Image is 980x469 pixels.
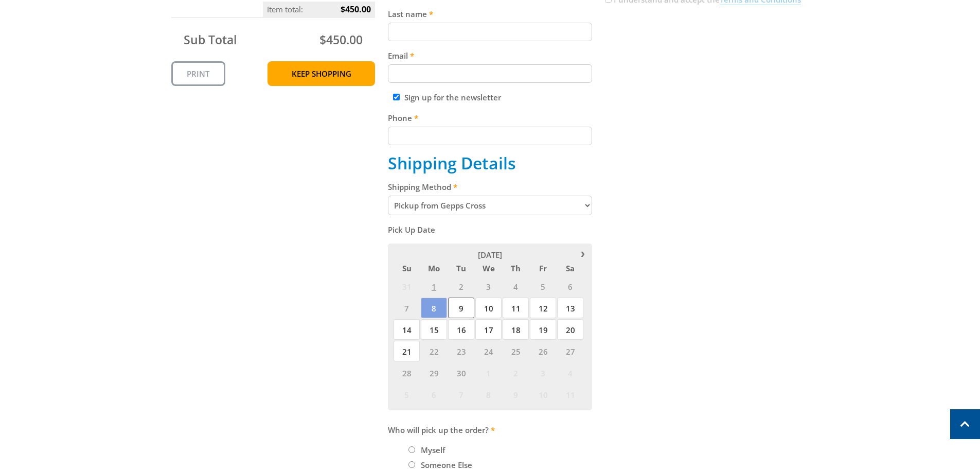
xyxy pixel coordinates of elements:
[503,319,529,340] span: 18
[503,384,529,405] span: 9
[421,262,447,275] span: Mo
[394,276,420,297] span: 31
[319,31,363,48] span: $450.00
[341,2,371,17] span: $450.00
[557,276,583,297] span: 6
[503,276,529,297] span: 4
[421,319,447,340] span: 15
[475,341,502,361] span: 24
[421,298,447,318] span: 8
[448,298,474,318] span: 9
[503,341,529,361] span: 25
[475,262,502,275] span: We
[394,362,420,383] span: 28
[530,298,556,318] span: 12
[503,298,529,318] span: 11
[530,362,556,383] span: 3
[475,276,502,297] span: 3
[448,262,474,275] span: Tu
[388,23,592,41] input: Please enter your last name.
[268,61,375,86] a: Keep Shopping
[388,64,592,83] input: Please enter your email address.
[557,298,583,318] span: 13
[404,92,501,102] label: Sign up for the newsletter
[388,196,592,215] select: Please select a shipping method.
[388,127,592,145] input: Please enter your telephone number.
[388,153,592,173] h2: Shipping Details
[408,446,415,453] input: Please select who will pick up the order.
[530,276,556,297] span: 5
[394,319,420,340] span: 14
[421,276,447,297] span: 1
[503,262,529,275] span: Th
[388,49,592,62] label: Email
[184,31,237,48] span: Sub Total
[448,319,474,340] span: 16
[478,250,502,260] span: [DATE]
[448,384,474,405] span: 7
[530,262,556,275] span: Fr
[530,319,556,340] span: 19
[388,112,592,124] label: Phone
[388,181,592,193] label: Shipping Method
[408,461,415,468] input: Please select who will pick up the order.
[503,362,529,383] span: 2
[530,384,556,405] span: 10
[557,319,583,340] span: 20
[475,384,502,405] span: 8
[263,2,375,17] p: Item total:
[421,341,447,361] span: 22
[557,341,583,361] span: 27
[171,61,225,86] a: Print
[421,384,447,405] span: 6
[394,262,420,275] span: Su
[475,319,502,340] span: 17
[475,298,502,318] span: 10
[557,362,583,383] span: 4
[475,362,502,383] span: 1
[388,223,592,236] label: Pick Up Date
[448,276,474,297] span: 2
[557,262,583,275] span: Sa
[417,441,449,459] label: Myself
[394,298,420,318] span: 7
[448,341,474,361] span: 23
[557,384,583,405] span: 11
[448,362,474,383] span: 30
[394,341,420,361] span: 21
[388,8,592,20] label: Last name
[394,384,420,405] span: 5
[530,341,556,361] span: 26
[388,424,592,436] label: Who will pick up the order?
[421,362,447,383] span: 29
